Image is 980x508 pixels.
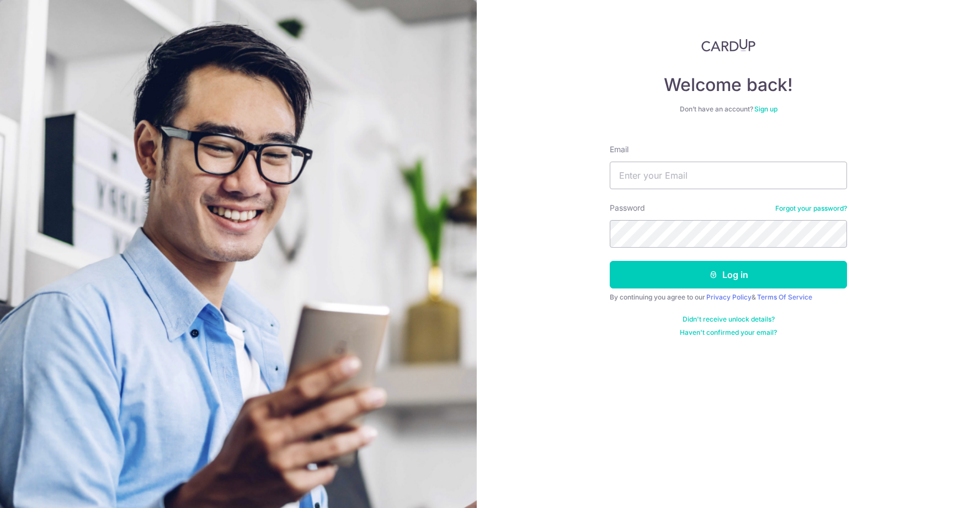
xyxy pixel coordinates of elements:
[775,204,847,213] a: Forgot your password?
[610,105,847,114] div: Don’t have an account?
[706,293,752,301] a: Privacy Policy
[683,315,775,324] a: Didn't receive unlock details?
[680,328,777,337] a: Haven't confirmed your email?
[610,293,847,302] div: By continuing you agree to our &
[610,144,629,155] label: Email
[610,261,847,288] button: Log in
[701,39,755,52] img: CardUp Logo
[610,74,847,96] h4: Welcome back!
[610,162,847,189] input: Enter your Email
[754,105,777,113] a: Sign up
[610,202,645,213] label: Password
[757,293,812,301] a: Terms Of Service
